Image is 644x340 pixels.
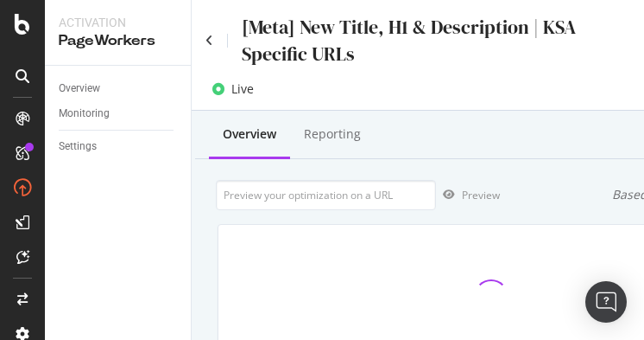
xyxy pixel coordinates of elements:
[205,35,213,47] a: Click to go back
[59,105,179,123] a: Monitoring
[216,180,436,210] input: Preview your optimization on a URL
[436,181,500,208] button: Preview
[304,125,361,143] div: Reporting
[59,138,97,156] div: Settings
[59,80,100,98] div: Overview
[585,281,627,323] div: Open Intercom Messenger
[59,80,179,98] a: Overview
[231,80,254,98] div: Live
[59,138,179,156] a: Settings
[223,125,276,143] div: Overview
[242,14,643,68] div: [Meta] New Title, H1 & Description | KSA Specific URLs
[59,14,177,31] div: Activation
[59,105,110,123] div: Monitoring
[59,31,177,51] div: PageWorkers
[462,188,500,202] div: Preview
